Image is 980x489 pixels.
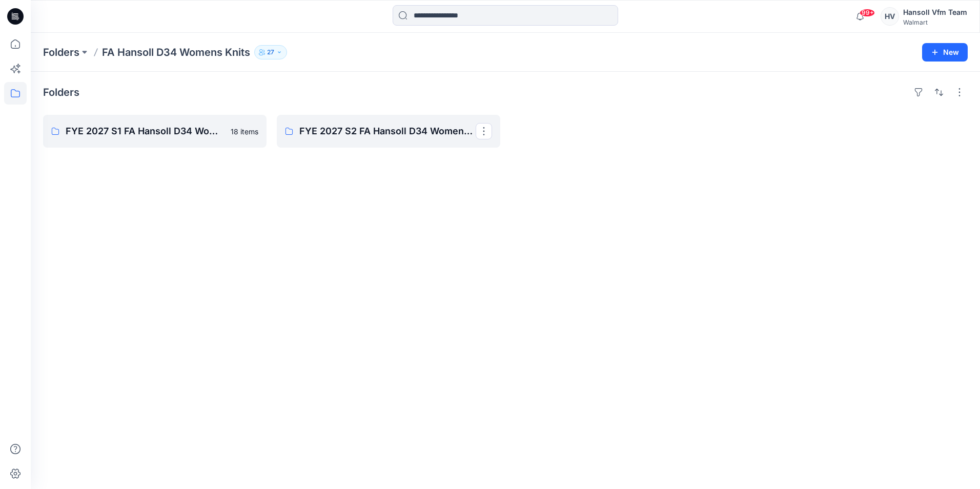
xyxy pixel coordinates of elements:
[102,45,250,59] p: FA Hansoll D34 Womens Knits
[254,45,287,59] button: 27
[66,124,224,138] p: FYE 2027 S1 FA Hansoll D34 Womens Knits
[881,7,899,26] div: HV
[903,18,967,26] div: Walmart
[43,45,79,59] a: Folders
[267,47,274,58] p: 27
[299,124,476,138] p: FYE 2027 S2 FA Hansoll D34 Womens Knits
[903,6,967,18] div: Hansoll Vfm Team
[231,126,258,137] p: 18 items
[860,9,875,17] span: 99+
[43,115,267,148] a: FYE 2027 S1 FA Hansoll D34 Womens Knits18 items
[277,115,500,148] a: FYE 2027 S2 FA Hansoll D34 Womens Knits
[922,43,968,62] button: New
[43,86,79,98] h4: Folders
